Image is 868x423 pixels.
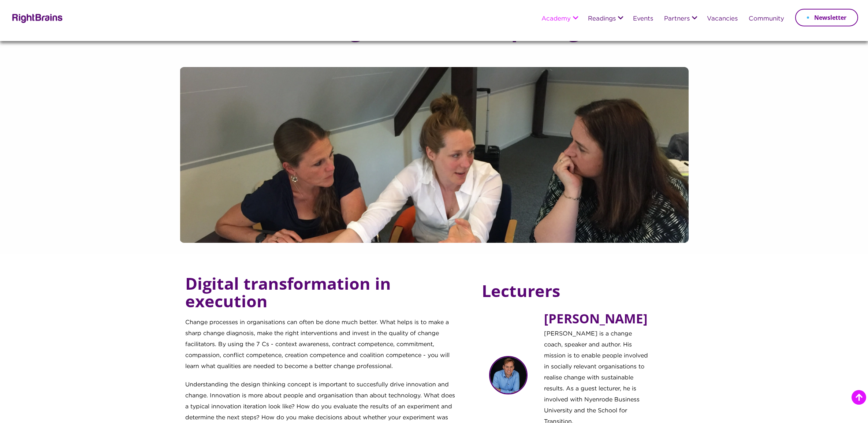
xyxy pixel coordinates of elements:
[749,16,784,22] a: Community
[482,275,669,307] h4: Lecturers
[541,16,571,22] a: Academy
[795,9,858,26] a: Newsletter
[544,311,652,329] h5: [PERSON_NAME]
[588,16,616,22] a: Readings
[664,16,690,22] a: Partners
[489,356,528,394] img: Afbeelding
[185,317,458,379] p: Change processes in organisations can often be done much better. What helps is to make a sharp ch...
[633,16,653,22] a: Events
[10,12,63,23] img: Rightbrains
[185,275,458,317] h4: Digital transformation in execution
[707,16,738,22] a: Vacancies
